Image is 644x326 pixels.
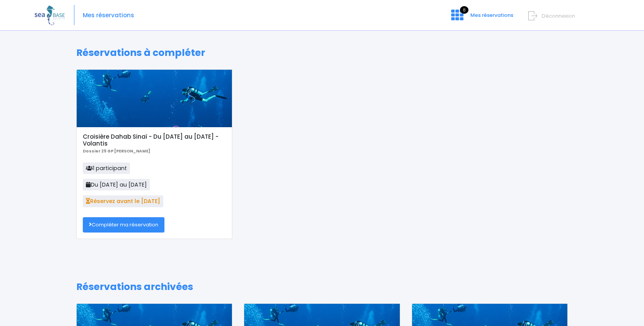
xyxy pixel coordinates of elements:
span: Mes réservations [470,11,513,19]
a: 8 Mes réservations [445,14,518,21]
h5: Croisière Dahab Sinaï - Du [DATE] au [DATE] - Volantis [83,133,226,147]
span: Déconnexion [542,12,575,20]
b: Dossier 25 GP [PERSON_NAME] [83,148,150,154]
h1: Réservations à compléter [76,47,568,59]
span: 8 [460,6,468,14]
span: Réservez avant le [DATE] [83,195,163,207]
span: 1 participant [83,162,130,174]
h1: Réservations archivées [76,281,568,293]
span: Du [DATE] au [DATE] [83,179,150,190]
a: Compléter ma réservation [83,217,164,233]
